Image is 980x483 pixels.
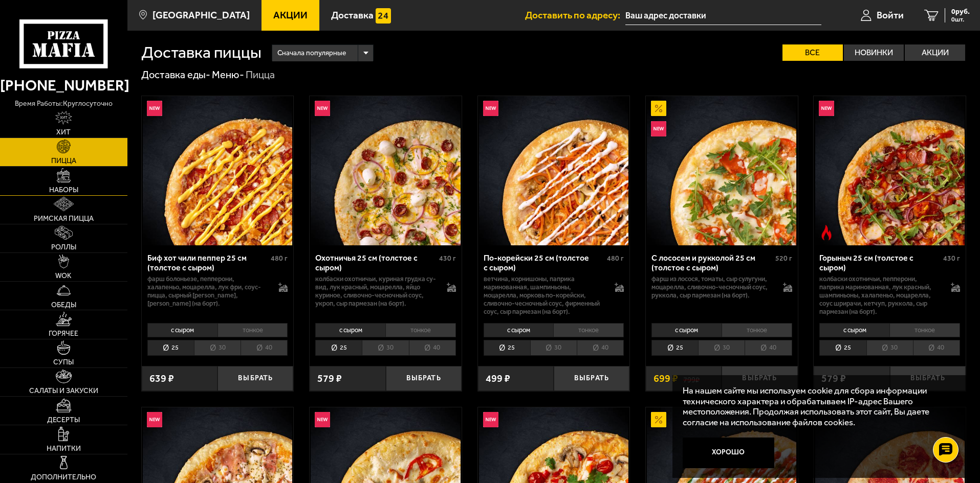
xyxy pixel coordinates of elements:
img: Новинка [651,121,666,136]
button: Хорошо [683,438,775,468]
div: Охотничья 25 см (толстое с сыром) [315,253,437,272]
li: с сыром [819,323,889,337]
li: 40 [577,340,624,356]
span: Роллы [51,244,76,251]
s: 799 ₽ [683,374,700,384]
li: тонкое [385,323,456,337]
img: Горыныч 25 см (толстое с сыром) [815,96,965,245]
span: Доставить по адресу: [525,10,625,20]
li: 30 [530,340,577,356]
div: По-корейски 25 см (толстое с сыром) [484,253,605,272]
span: 499 ₽ [486,374,510,384]
p: колбаски Охотничьи, пепперони, паприка маринованная, лук красный, шампиньоны, халапеньо, моцарелл... [819,275,941,316]
span: Акции [273,10,308,20]
img: Острое блюдо [819,225,834,240]
button: Выбрать [554,366,629,391]
span: Доставка [331,10,374,20]
img: Акционный [651,101,666,116]
li: 40 [409,340,456,356]
label: Все [782,44,843,61]
li: 30 [698,340,745,356]
span: 0 шт. [951,16,970,22]
span: [GEOGRAPHIC_DATA] [153,10,250,20]
li: с сыром [651,323,722,337]
img: Акционный [651,412,666,427]
div: Пицца [246,68,275,82]
li: 25 [484,340,530,356]
li: с сыром [484,323,554,337]
button: Выбрать [386,366,462,391]
a: НовинкаОхотничья 25 см (толстое с сыром) [310,96,462,245]
span: 430 г [439,254,456,263]
li: с сыром [147,323,217,337]
li: 25 [315,340,362,356]
span: Напитки [47,445,81,452]
a: АкционныйНовинкаС лососем и рукколой 25 см (толстое с сыром) [646,96,798,245]
li: 25 [819,340,866,356]
input: Ваш адрес доставки [625,6,821,25]
img: Новинка [483,412,498,427]
span: 699 ₽ [654,374,678,384]
p: фарш из лосося, томаты, сыр сулугуни, моцарелла, сливочно-чесночный соус, руккола, сыр пармезан (... [651,275,773,300]
span: 430 г [943,254,960,263]
li: тонкое [722,323,792,337]
img: Новинка [315,101,330,116]
img: По-корейски 25 см (толстое с сыром) [479,96,628,245]
span: Салаты и закуски [29,387,98,395]
img: Новинка [147,101,162,116]
a: НовинкаОстрое блюдоГорыныч 25 см (толстое с сыром) [814,96,966,245]
li: тонкое [217,323,288,337]
button: Выбрать [722,366,797,391]
span: Горячее [49,330,78,337]
img: 15daf4d41897b9f0e9f617042186c801.svg [376,8,391,24]
li: тонкое [889,323,960,337]
button: Выбрать [890,366,966,391]
span: 0 руб. [951,8,970,15]
label: Новинки [844,44,904,61]
span: 579 ₽ [821,374,846,384]
li: 25 [651,340,698,356]
span: 480 г [271,254,288,263]
p: фарш болоньезе, пепперони, халапеньо, моцарелла, лук фри, соус-пицца, сырный [PERSON_NAME], [PERS... [147,275,269,308]
a: НовинкаБиф хот чили пеппер 25 см (толстое с сыром) [142,96,294,245]
button: Выбрать [217,366,293,391]
span: Наборы [49,187,78,194]
li: 30 [194,340,241,356]
p: колбаски охотничьи, куриная грудка су-вид, лук красный, моцарелла, яйцо куриное, сливочно-чесночн... [315,275,437,308]
img: Новинка [315,412,330,427]
li: 30 [866,340,913,356]
img: Новинка [819,101,834,116]
span: Римская пицца [34,215,94,222]
span: 579 ₽ [317,374,342,384]
img: С лососем и рукколой 25 см (толстое с сыром) [647,96,796,245]
img: Биф хот чили пеппер 25 см (толстое с сыром) [143,96,292,245]
a: Меню- [212,68,244,81]
li: 30 [362,340,408,356]
img: Охотничья 25 см (толстое с сыром) [311,96,460,245]
span: Пицца [51,157,76,165]
a: Доставка еды- [141,68,210,81]
div: Горыныч 25 см (толстое с сыром) [819,253,941,272]
li: 40 [241,340,288,356]
span: 480 г [607,254,624,263]
li: с сыром [315,323,385,337]
span: Войти [877,10,904,20]
span: WOK [55,272,72,280]
span: Сначала популярные [277,43,346,63]
span: Десерты [47,417,80,424]
span: 520 г [775,254,792,263]
div: Биф хот чили пеппер 25 см (толстое с сыром) [147,253,269,272]
span: Дополнительно [31,474,96,481]
img: Новинка [147,412,162,427]
p: На нашем сайте мы используем cookie для сбора информации технического характера и обрабатываем IP... [683,385,950,428]
h1: Доставка пиццы [141,44,262,61]
span: Хит [56,129,71,136]
li: 40 [913,340,960,356]
span: 639 ₽ [149,374,174,384]
p: ветчина, корнишоны, паприка маринованная, шампиньоны, моцарелла, морковь по-корейски, сливочно-че... [484,275,605,316]
label: Акции [905,44,965,61]
li: 25 [147,340,194,356]
span: Супы [53,359,74,366]
a: НовинкаПо-корейски 25 см (толстое с сыром) [478,96,630,245]
li: тонкое [553,323,624,337]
